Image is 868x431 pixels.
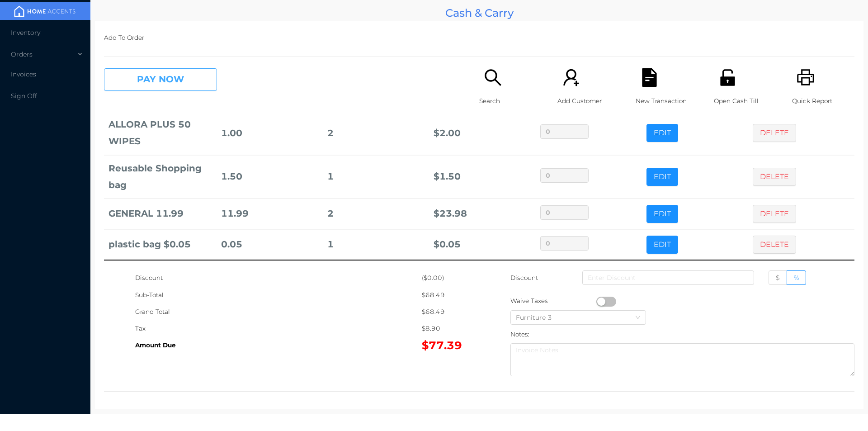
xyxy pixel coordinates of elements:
div: Sub-Total [135,287,422,303]
td: $ 1.50 [429,155,535,199]
button: PAY NOW [104,68,217,91]
button: DELETE [753,236,796,254]
span: % [794,274,799,282]
p: Add Customer [557,93,620,109]
div: Tax [135,320,422,337]
i: icon: unlock [718,68,737,87]
button: DELETE [753,168,796,186]
div: ($0.00) [422,270,479,286]
p: Search [479,93,542,109]
label: Notes: [510,331,529,338]
button: EDIT [646,236,678,254]
span: Sign Off [11,92,37,100]
i: icon: search [484,68,502,87]
div: Furniture 3 [516,311,561,324]
div: $68.49 [422,303,479,320]
button: EDIT [646,205,678,223]
i: icon: file-text [640,68,659,87]
td: GENERAL 11.99 [104,199,217,229]
td: Reusable Shopping bag [104,155,217,199]
div: Cash & Carry [95,5,863,21]
button: DELETE [753,205,796,223]
p: New Transaction [636,93,698,109]
div: 2 [327,205,425,222]
td: 0.05 [217,229,323,260]
td: 11.99 [217,199,323,229]
span: Invoices [11,70,36,78]
td: ALLORA PLUS 50 WIPES [104,111,217,155]
div: $8.90 [422,320,479,337]
div: $77.39 [422,337,479,354]
td: 1.50 [217,155,323,199]
span: Inventory [11,28,40,37]
i: icon: user-add [562,68,580,87]
button: DELETE [753,124,796,142]
div: 2 [327,125,425,142]
td: $ 23.98 [429,199,535,229]
div: 1 [327,168,425,185]
td: plastic bag $0.05 [104,229,217,260]
td: $ 2.00 [429,111,535,155]
div: Grand Total [135,303,422,320]
div: 1 [327,236,425,253]
i: icon: down [635,315,641,321]
span: $ [776,274,780,282]
div: Amount Due [135,337,422,354]
input: Enter Discount [582,270,754,285]
button: EDIT [646,124,678,142]
p: Discount [510,270,539,286]
p: Add To Order [104,29,854,46]
i: icon: printer [797,68,815,87]
div: Waive Taxes [510,293,596,309]
button: EDIT [646,168,678,186]
div: $68.49 [422,287,479,303]
p: Open Cash Till [714,93,776,109]
div: Discount [135,270,422,286]
p: Quick Report [792,93,854,109]
td: 1.00 [217,111,323,155]
img: mainBanner [11,5,79,18]
td: $ 0.05 [429,229,535,260]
